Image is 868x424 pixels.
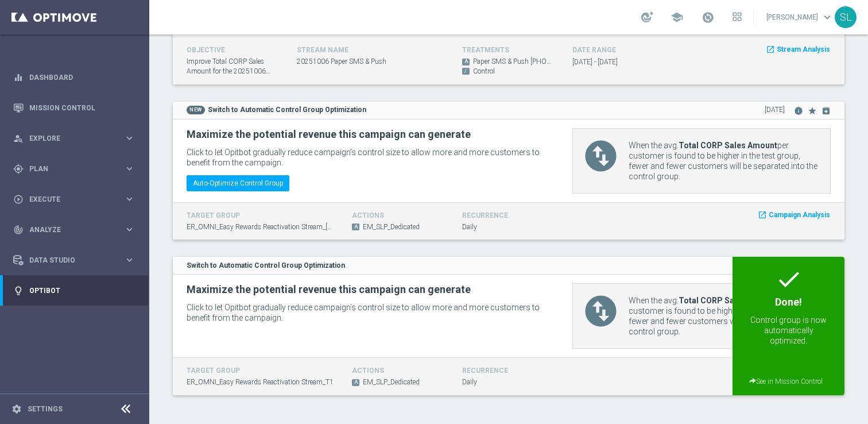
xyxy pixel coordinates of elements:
span: [DATE] [765,105,785,115]
span: A [352,379,359,386]
h4: target group [187,367,335,375]
h4: actions [352,211,445,219]
i: archive [821,106,831,115]
i: swap_vert_circle [582,292,629,340]
span: A [352,223,359,230]
h2: Maximize the potential revenue this campaign can generate [187,128,547,141]
div: Data Studio [13,255,124,265]
p: Click to let Opitbot gradually reduce campaign’s control size to allow more and more customers to... [187,302,547,323]
div: Execute [13,194,124,205]
span: Improve Total CORP Sales Amount for the 20251006 Paper SMS & Push stream [187,57,280,76]
i: person_search [13,133,24,144]
div: Optibot [13,275,135,306]
p: When the avg. per customer is found to be higher in the test group, fewer and fewer customers wil... [629,140,821,182]
i: keyboard_arrow_right [124,133,135,144]
h2: Maximize the potential revenue this campaign can generate [187,283,547,296]
i: star [808,106,817,115]
span: Data Studio [29,257,124,264]
i: keyboard_arrow_right [124,224,135,235]
a: Dashboard [29,62,135,92]
span: keyboard_arrow_down [821,11,834,24]
span: ER_OMNI_Easy Rewards Reactivation Stream_[MEDICAL_DATA] [187,222,335,232]
a: Optibot [29,275,135,306]
h4: actions [352,367,445,375]
span: Analyze [29,226,124,233]
span: EM_SLP_Dedicated [363,377,420,387]
a: Mission Control [29,92,135,123]
i: keyboard_arrow_right [124,194,135,205]
span: Paper SMS & Push [PHONE_NUMBER] [473,57,555,67]
i: play_circle_outline [13,194,24,205]
button: person_search Explore keyboard_arrow_right [13,134,135,143]
h4: STREAM NAME [297,46,445,54]
h4: DATE RANGE [572,46,720,54]
i: gps_fixed [13,164,24,174]
div: SL [835,6,857,28]
div: Dashboard [13,62,135,92]
h2: Done! [746,295,831,309]
button: gps_fixed Plan keyboard_arrow_right [13,164,135,174]
div: Plan [13,164,124,174]
span: NEW [187,106,205,114]
button: lightbulb Optibot [13,286,135,295]
p: Control group is now automatically optimized. [746,315,831,346]
i: check [775,265,803,293]
i: keyboard_arrow_right [124,163,135,174]
i: launch [766,45,775,55]
i: track_changes [13,225,24,235]
h4: target group [187,211,335,219]
div: Explore [13,133,124,144]
span: EM_SLP_Dedicated [363,222,420,232]
span: Stream Analysis [777,45,830,55]
a: [PERSON_NAME]keyboard_arrow_down [765,9,835,26]
button: Data Studio keyboard_arrow_right [13,256,135,265]
span: school [671,11,683,24]
i: keyboard_arrow_right [124,255,135,265]
button: Mission Control [13,103,135,113]
span: 20251006 Paper SMS & Push [297,57,386,67]
i: equalizer [13,72,24,83]
span: ER_OMNI_Easy Rewards Reactivation Stream_T1 [187,377,334,387]
strong: Switch to Automatic Control Group Optimization [187,261,345,269]
button: info [794,101,803,115]
span: Control [473,67,495,76]
button: star [805,101,817,115]
button: play_circle_outline Execute keyboard_arrow_right [13,195,135,204]
strong: Switch to Automatic Control Group Optimization [208,106,366,114]
span: Explore [29,135,124,142]
i: info [794,106,803,115]
span: / [462,68,470,75]
div: Analyze [13,225,124,235]
i: launch [758,210,767,220]
span: Daily [462,222,477,232]
b: Total CORP Sales Amount [679,141,777,150]
span: A [462,59,470,65]
button: track_changes Analyze keyboard_arrow_right [13,225,135,234]
div: Mission Control [13,92,135,123]
span: Campaign Analysis [769,210,830,220]
span: Execute [29,196,124,203]
button: Auto-Optimize Control Group [187,175,289,191]
h4: recurrence [462,211,555,219]
b: Total CORP Sales Amount [679,296,777,305]
button: archive [819,101,831,115]
h4: OBJECTIVE [187,46,280,54]
p: When the avg. per customer is found to be higher in the test group, fewer and fewer customers wil... [629,295,821,337]
i: settings [11,404,22,414]
p: Click to let Opitbot gradually reduce campaign’s control size to allow more and more customers to... [187,147,547,168]
span: See in Mission Control [749,377,823,386]
span: [DATE] - [DATE] [572,58,618,66]
h4: TREATMENTS [462,46,555,54]
i: lightbulb [13,286,24,296]
div: equalizer Dashboard [13,73,135,82]
span: Daily [462,377,477,387]
a: Settings [28,406,63,413]
span: Plan [29,165,124,172]
h4: recurrence [462,367,555,375]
